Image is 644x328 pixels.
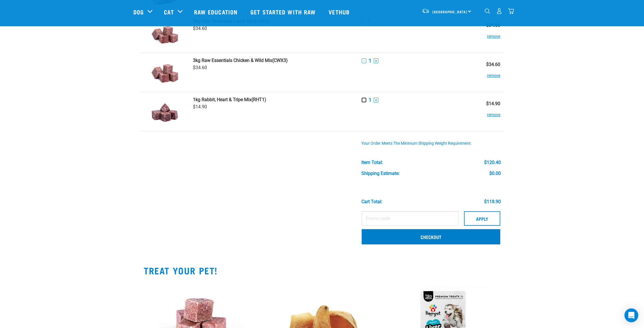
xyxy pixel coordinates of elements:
img: van-moving.png [422,8,430,14]
a: Checkout [362,229,500,244]
img: home-icon-1@2x.png [485,8,490,14]
a: Vethub [323,0,357,23]
span: $34.60 [193,26,207,31]
td: $14.90 [467,92,504,131]
a: 1kg Rabbit, Heart & Tripe Mix(RHT1) [193,97,355,102]
div: Shipping Estimate: [361,171,400,176]
input: Promo code [362,211,458,226]
button: + [374,98,378,102]
div: $120.40 [484,160,501,165]
img: user.png [496,8,502,14]
div: Open Intercom Messenger [624,308,638,322]
button: - [362,98,366,102]
button: remove [487,28,500,39]
div: Your order meets the minimum shipping weight requirement. [361,141,501,146]
img: home-icon@2x.png [508,8,514,14]
img: Raw Essentials Lamb Mix [150,18,180,48]
div: Item Total: [361,160,383,165]
button: remove [487,67,500,78]
span: 1 [369,58,371,64]
span: $14.90 [193,104,207,110]
img: Raw Essentials Chicken & Wild Mix [150,58,180,87]
td: $34.60 [467,14,504,53]
button: remove [487,106,500,118]
button: Apply [464,211,500,226]
td: $34.60 [467,53,504,92]
img: Rabbit, Heart & Tripe Mix [150,97,180,127]
button: - [362,59,366,63]
span: $34.60 [193,65,207,70]
div: $0.00 [489,171,501,176]
a: Dog [133,7,144,16]
strong: 1kg Rabbit, Heart & Tripe Mix [193,97,252,102]
h2: TREAT YOUR PET! [144,265,500,276]
a: 3kg Raw Essentials Chicken & Wild Mix(CWX3) [193,58,355,63]
a: Cat [164,7,174,16]
a: Get started with Raw [245,0,323,23]
a: Raw Education [188,0,245,23]
span: 1 [369,97,371,103]
span: [GEOGRAPHIC_DATA] [432,11,467,13]
strong: 3kg Raw Essentials Chicken & Wild Mix [193,58,272,63]
div: Cart total: [361,199,382,204]
div: $118.90 [484,199,501,204]
button: + [374,59,378,63]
